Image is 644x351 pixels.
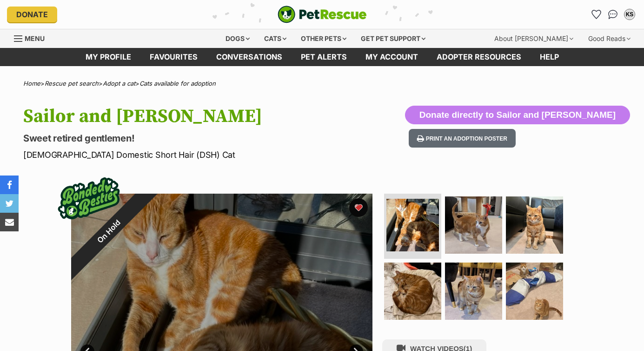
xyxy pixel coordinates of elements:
[7,7,57,22] a: Donate
[531,48,568,66] a: Help
[409,129,516,148] button: Print an adoption poster
[25,34,45,42] span: Menu
[294,29,353,48] div: Other pets
[52,161,126,236] img: bonded besties
[427,48,531,66] a: Adopter resources
[292,48,356,66] a: Pet alerts
[349,198,368,217] button: favourite
[76,48,140,66] a: My profile
[445,196,502,254] img: Photo of Sailor And Clive
[506,263,563,320] img: Photo of Sailor And Clive
[14,29,51,46] a: Menu
[605,7,620,22] a: Conversations
[219,29,256,48] div: Dogs
[384,263,441,320] img: Photo of Sailor And Clive
[207,48,292,66] a: conversations
[103,80,135,87] a: Adopt a cat
[608,10,618,19] img: chat-41dd97257d64d25036548639549fe6c8038ab92f7586957e7f3b1b290dea8141.svg
[278,6,367,23] img: logo-cat-932fe2b9b8326f06289b0f2fb663e598f794de774fb13d1741a6617ecf9a85b4.svg
[625,10,634,19] div: KS
[356,48,427,66] a: My account
[445,263,502,320] img: Photo of Sailor And Clive
[23,80,40,87] a: Home
[139,80,216,87] a: Cats available for adoption
[354,29,432,48] div: Get pet support
[258,29,293,48] div: Cats
[23,106,393,127] h1: Sailor and [PERSON_NAME]
[622,7,637,22] button: My account
[140,48,207,66] a: Favourites
[506,196,563,254] img: Photo of Sailor And Clive
[405,106,630,124] button: Donate directly to Sailor and [PERSON_NAME]
[23,132,393,145] p: Sweet retired gentlemen!
[589,7,637,22] ul: Account quick links
[278,6,367,23] a: PetRescue
[589,7,604,22] a: Favourites
[23,148,393,161] p: [DEMOGRAPHIC_DATA] Domestic Short Hair (DSH) Cat
[582,29,637,48] div: Good Reads
[386,199,439,251] img: Photo of Sailor And Clive
[45,80,99,87] a: Rescue pet search
[488,29,580,48] div: About [PERSON_NAME]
